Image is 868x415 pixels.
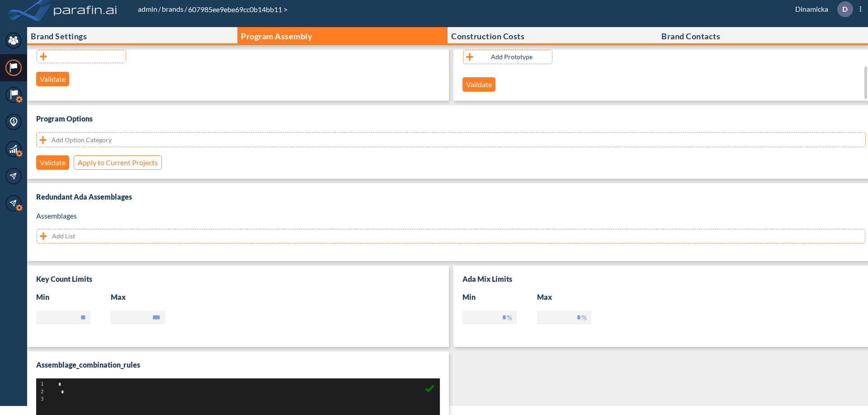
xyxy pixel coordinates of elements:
[462,275,866,284] h3: Ada mix limits
[491,52,533,61] p: Add Prototype
[36,360,440,369] h3: assemblage_combination_rules
[161,4,187,14] li: /
[36,192,866,201] h3: Redundant Ada Assemblages
[36,210,866,221] p: Assemblages
[658,27,868,45] button: Brand Contacts
[74,155,162,170] button: Apply to Current Projects
[581,313,587,322] label: %
[782,1,861,17] div: Dinamicka
[161,5,184,13] a: brands
[237,27,448,45] button: Program Assembly
[52,232,75,241] p: Add List
[36,155,69,170] button: Validate
[842,5,848,13] p: D
[111,293,185,302] h3: Max
[41,396,56,403] div: 3
[52,135,112,145] p: Add Option Category
[463,50,552,64] button: Add Prototype
[37,50,126,63] button: add line
[36,132,866,147] button: Add Option Category
[137,5,158,13] a: admin
[187,5,288,14] span: 607985ee9ebe69cc0b14bb11 >
[41,388,56,396] div: 2
[31,32,87,41] p: Brand Settings
[448,27,658,45] button: Construction Costs
[241,32,312,41] p: Program Assembly
[661,32,720,41] p: Brand Contacts
[36,275,440,284] h3: Key count limits
[41,381,56,388] div: 1
[462,77,495,92] button: Validate
[462,293,537,302] h3: min
[537,293,612,302] h3: max
[36,72,69,86] button: Validate
[36,293,111,302] h3: Min
[37,229,865,243] button: Add List
[36,114,866,123] h3: Program Options
[451,32,524,41] p: Construction Costs
[507,313,512,322] label: %
[27,27,237,45] button: Brand Settings
[137,4,161,14] li: /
